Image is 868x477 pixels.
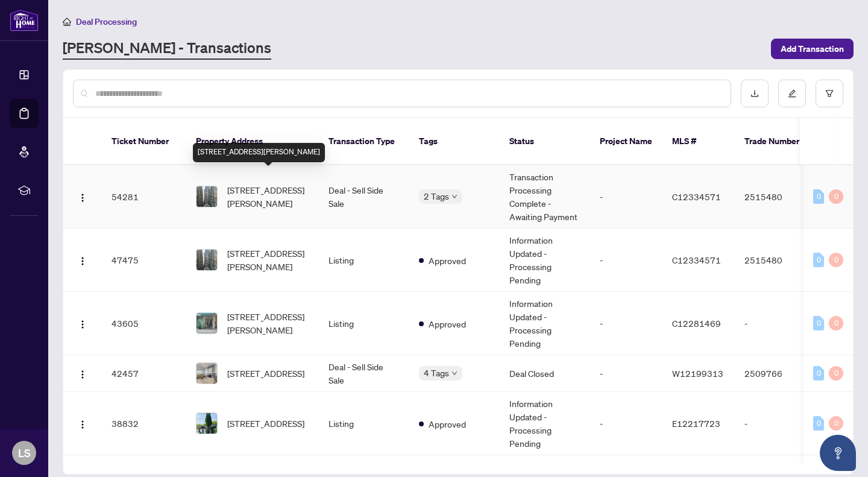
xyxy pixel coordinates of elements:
td: - [590,165,662,229]
span: Approved [429,254,466,267]
button: Logo [73,364,92,383]
button: Logo [73,250,92,270]
td: - [590,292,662,355]
img: Logo [78,256,87,266]
span: [STREET_ADDRESS][PERSON_NAME] [227,247,309,273]
img: thumbnail-img [197,413,217,434]
div: 0 [829,366,843,381]
th: Trade Number [735,118,819,165]
td: - [590,355,662,392]
img: logo [10,9,39,31]
div: [STREET_ADDRESS][PERSON_NAME] [193,143,325,162]
span: edit [788,89,796,98]
th: Transaction Type [319,118,409,165]
span: home [63,17,71,26]
span: down [451,194,458,200]
span: filter [825,89,834,98]
th: Status [500,118,590,165]
div: 0 [829,253,843,267]
span: 4 Tags [424,366,449,380]
th: Ticket Number [102,118,186,165]
td: Deal - Sell Side Sale [319,165,409,229]
td: 2509766 [735,355,819,392]
button: Open asap [820,435,856,471]
div: 0 [829,316,843,330]
button: Logo [73,187,92,206]
button: download [741,80,769,107]
span: Deal Processing [76,16,137,27]
td: 54281 [102,165,186,229]
div: 0 [813,416,824,431]
td: Listing [319,229,409,292]
span: [STREET_ADDRESS] [227,367,304,380]
td: Information Updated - Processing Pending [500,292,590,355]
td: Listing [319,392,409,455]
td: 38832 [102,392,186,455]
div: 0 [813,316,824,330]
span: Add Transaction [781,39,844,58]
span: E12217723 [672,418,720,429]
img: thumbnail-img [197,250,217,270]
td: Information Updated - Processing Pending [500,392,590,455]
td: Listing [319,292,409,355]
span: 2 Tags [424,189,449,203]
img: thumbnail-img [197,313,217,333]
button: Logo [73,414,92,433]
a: [PERSON_NAME] - Transactions [63,38,271,60]
td: 2515480 [735,229,819,292]
td: 2515480 [735,165,819,229]
th: Project Name [590,118,662,165]
td: Deal - Sell Side Sale [319,355,409,392]
td: - [735,392,819,455]
td: - [735,292,819,355]
button: edit [778,80,806,107]
span: C12334571 [672,191,721,202]
img: Logo [78,420,87,429]
span: download [750,89,759,98]
td: Information Updated - Processing Pending [500,229,590,292]
span: [STREET_ADDRESS] [227,417,304,430]
td: Transaction Processing Complete - Awaiting Payment [500,165,590,229]
img: Logo [78,320,87,329]
div: 0 [829,189,843,204]
span: Approved [429,417,466,431]
td: - [590,392,662,455]
span: Approved [429,317,466,330]
span: C12334571 [672,254,721,265]
img: thumbnail-img [197,186,217,207]
span: [STREET_ADDRESS][PERSON_NAME] [227,183,309,210]
span: W12199313 [672,368,723,379]
th: Property Address [186,118,319,165]
td: Deal Closed [500,355,590,392]
div: 0 [829,416,843,431]
th: MLS # [662,118,735,165]
span: down [451,370,458,376]
span: C12281469 [672,318,721,329]
td: 43605 [102,292,186,355]
img: Logo [78,193,87,203]
img: thumbnail-img [197,363,217,384]
span: LS [18,444,31,461]
div: 0 [813,189,824,204]
button: filter [816,80,843,107]
th: Tags [409,118,500,165]
td: - [590,229,662,292]
td: 47475 [102,229,186,292]
div: 0 [813,253,824,267]
td: 42457 [102,355,186,392]
button: Add Transaction [771,39,854,59]
div: 0 [813,366,824,381]
button: Logo [73,314,92,333]
img: Logo [78,370,87,379]
span: [STREET_ADDRESS][PERSON_NAME] [227,310,309,336]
